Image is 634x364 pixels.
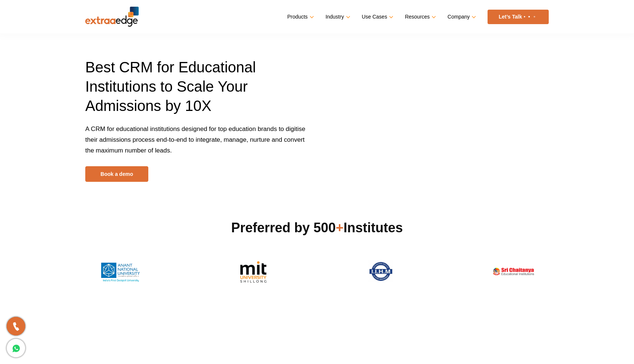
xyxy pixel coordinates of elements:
[85,219,549,237] h2: Preferred by 500 Institutes
[85,166,148,182] a: Book a demo
[488,10,549,24] a: Let’s Talk
[405,12,435,22] a: Resources
[85,58,311,124] h1: Best CRM for Educational Institutions to Scale Your Admissions by 10X
[326,12,349,22] a: Industry
[448,12,475,22] a: Company
[336,220,344,235] span: +
[287,12,313,22] a: Products
[362,12,392,22] a: Use Cases
[85,124,311,166] p: A CRM for educational institutions designed for top education brands to digitise their admissions...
